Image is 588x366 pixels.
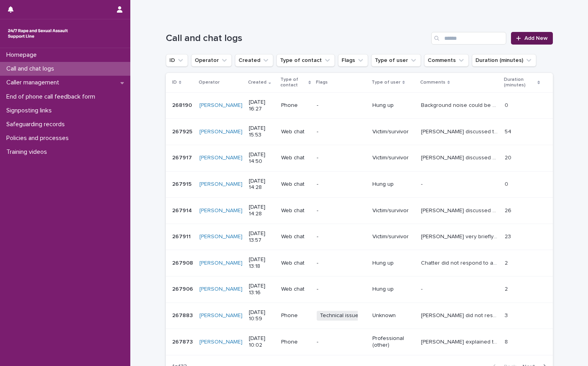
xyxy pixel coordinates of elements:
[249,256,275,270] p: [DATE] 13:18
[249,178,275,191] p: [DATE] 14:28
[504,75,535,90] p: Duration (minutes)
[421,258,500,267] p: Chatter did not respond to any messages sent
[421,127,500,135] p: Sonal discussed their recent of SV perpetrated by a stranger, and very briefly mentioned experien...
[191,54,232,67] button: Operator
[199,233,242,240] a: [PERSON_NAME]
[249,125,275,138] p: [DATE] 15:53
[505,127,513,135] p: 54
[317,102,366,109] p: -
[317,233,366,240] p: -
[505,153,513,161] p: 20
[421,311,500,319] p: Caller did not respond to anything being said at the start of the call. Five9 lost its connection...
[421,179,424,188] p: -
[3,121,71,128] p: Safeguarding records
[199,102,242,109] a: [PERSON_NAME]
[166,276,553,303] tr: 267906267906 [PERSON_NAME] [DATE] 13:16Web chat-Hung up-- 22
[249,283,275,296] p: [DATE] 13:16
[372,260,415,267] p: Hung up
[372,181,415,188] p: Hung up
[431,32,506,45] input: Search
[235,54,273,67] button: Created
[199,339,242,345] a: [PERSON_NAME]
[172,337,194,345] p: 267873
[317,129,366,135] p: -
[505,311,509,319] p: 3
[199,78,220,87] p: Operator
[281,155,310,161] p: Web chat
[505,101,510,109] p: 0
[3,107,58,114] p: Signposting links
[172,206,193,214] p: 267914
[281,102,310,109] p: Phone
[3,134,75,142] p: Policies and processes
[424,54,469,67] button: Comments
[166,250,553,276] tr: 267908267908 [PERSON_NAME] [DATE] 13:18Web chat-Hung upChatter did not respond to any messages se...
[505,284,509,293] p: 2
[199,181,242,188] a: [PERSON_NAME]
[280,75,307,90] p: Type of contact
[172,179,193,188] p: 267915
[166,303,553,329] tr: 267883267883 [PERSON_NAME] [DATE] 10:59PhoneTechnical issue - otherUnknown[PERSON_NAME] did not r...
[172,153,193,161] p: 267917
[166,198,553,224] tr: 267914267914 [PERSON_NAME] [DATE] 14:28Web chat-Victim/survivor[PERSON_NAME] discussed her experi...
[317,155,366,161] p: -
[281,129,310,135] p: Web chat
[276,54,335,67] button: Type of contact
[166,171,553,198] tr: 267915267915 [PERSON_NAME] [DATE] 14:28Web chat-Hung up-- 00
[338,54,368,67] button: Flags
[421,206,500,214] p: Rory discussed her experience of SV perpetrated by her boyfriend, and Rory very briefly explored ...
[317,286,366,293] p: -
[372,233,415,240] p: Victim/survivor
[199,260,242,267] a: [PERSON_NAME]
[249,204,275,217] p: [DATE] 14:28
[421,337,500,345] p: Sophie explained they she worked for Victim Contact Scheme, and sought help finding support for h...
[199,207,242,214] a: [PERSON_NAME]
[372,286,415,293] p: Hung up
[281,312,310,319] p: Phone
[372,78,400,87] p: Type of user
[3,65,60,73] p: Call and chat logs
[472,54,536,67] button: Duration (minutes)
[172,78,177,87] p: ID
[249,230,275,244] p: [DATE] 13:57
[172,311,194,319] p: 267883
[505,179,510,188] p: 0
[281,339,310,345] p: Phone
[199,129,242,135] a: [PERSON_NAME]
[372,102,415,109] p: Hung up
[421,153,500,161] p: Chelsea discussed her experience of SV perpetrated by a stranger, Chelsea also explored her feeli...
[372,335,415,349] p: Professional (other)
[3,93,101,101] p: End of phone call feedback form
[511,32,552,45] a: Add New
[166,145,553,171] tr: 267917267917 [PERSON_NAME] [DATE] 14:50Web chat-Victim/survivor[PERSON_NAME] discussed her experi...
[524,35,548,41] span: Add New
[166,92,553,119] tr: 268190268190 [PERSON_NAME] [DATE] 16:27Phone-Hung upBackground noise could be heard and the calle...
[3,148,53,156] p: Training videos
[372,129,415,135] p: Victim/survivor
[281,233,310,240] p: Web chat
[199,286,242,293] a: [PERSON_NAME]
[166,33,428,44] h1: Call and chat logs
[172,232,192,240] p: 267911
[172,127,194,135] p: 267925
[281,207,310,214] p: Web chat
[421,101,500,109] p: Background noise could be heard and the caller hung up after I introduced myself
[249,335,275,349] p: [DATE] 10:02
[281,181,310,188] p: Web chat
[421,232,500,240] p: Becci very briefly mentioned experiencing SV. Becci then sought support looking for other service...
[281,260,310,267] p: Web chat
[372,207,415,214] p: Victim/survivor
[505,232,513,240] p: 23
[317,311,380,321] span: Technical issue - other
[166,119,553,145] tr: 267925267925 [PERSON_NAME] [DATE] 15:53Web chat-Victim/survivor[PERSON_NAME] discussed their rece...
[505,258,509,267] p: 2
[249,151,275,165] p: [DATE] 14:50
[172,284,195,293] p: 267906
[166,224,553,250] tr: 267911267911 [PERSON_NAME] [DATE] 13:57Web chat-Victim/survivor[PERSON_NAME] very briefly mention...
[421,284,424,293] p: -
[281,286,310,293] p: Web chat
[372,312,415,319] p: Unknown
[3,79,66,86] p: Caller management
[199,312,242,319] a: [PERSON_NAME]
